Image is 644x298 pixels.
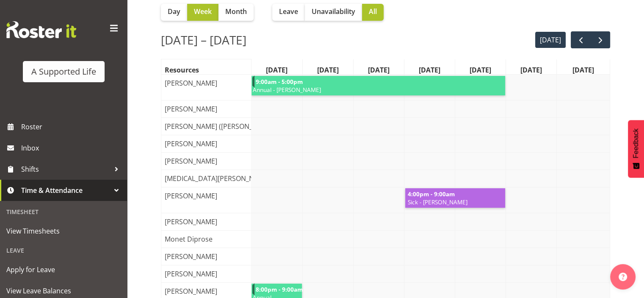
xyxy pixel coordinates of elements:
[163,78,219,88] span: [PERSON_NAME]
[279,6,298,17] span: Leave
[161,31,246,49] h2: [DATE] – [DATE]
[619,273,627,281] img: help-xxl-2.png
[194,6,212,17] span: Week
[264,65,289,75] span: [DATE]
[2,259,125,280] a: Apply for Leave
[255,285,303,293] span: 8:00pm - 9:00am
[6,225,121,237] span: View Timesheets
[369,6,377,17] span: All
[272,4,305,21] button: Leave
[225,6,247,17] span: Month
[163,269,219,279] span: [PERSON_NAME]
[628,120,644,178] button: Feedback - Show survey
[312,6,355,17] span: Unavailability
[163,173,272,184] span: [MEDICAL_DATA][PERSON_NAME]
[163,286,219,296] span: [PERSON_NAME]
[2,220,125,242] a: View Timesheets
[407,198,503,206] span: Sick - [PERSON_NAME]
[417,65,442,75] span: [DATE]
[21,142,123,154] span: Inbox
[468,65,493,75] span: [DATE]
[163,104,219,114] span: [PERSON_NAME]
[305,4,362,21] button: Unavailability
[315,65,340,75] span: [DATE]
[163,251,219,262] span: [PERSON_NAME]
[519,65,544,75] span: [DATE]
[255,78,304,86] span: 9:00am - 5:00pm
[6,263,121,276] span: Apply for Leave
[6,284,121,297] span: View Leave Balances
[571,31,591,49] button: prev
[2,242,125,259] div: Leave
[163,156,219,166] span: [PERSON_NAME]
[571,65,596,75] span: [DATE]
[6,21,76,38] img: Rosterit website logo
[632,128,640,158] span: Feedback
[163,217,219,227] span: [PERSON_NAME]
[21,120,123,133] span: Roster
[366,65,391,75] span: [DATE]
[407,190,456,198] span: 4:00pm - 9:00am
[218,4,254,21] button: Month
[590,31,610,49] button: next
[535,32,566,48] button: [DATE]
[168,6,180,17] span: Day
[21,163,110,175] span: Shifts
[163,191,219,201] span: [PERSON_NAME]
[2,203,125,220] div: Timesheet
[31,65,96,78] div: A Supported Life
[252,86,503,94] span: Annual - [PERSON_NAME]
[161,4,187,21] button: Day
[362,4,384,21] button: All
[187,4,218,21] button: Week
[163,139,219,149] span: [PERSON_NAME]
[163,234,214,244] span: Monet Diprose
[163,121,332,131] span: [PERSON_NAME] ([PERSON_NAME]) [PERSON_NAME]
[21,184,110,197] span: Time & Attendance
[163,65,201,75] span: Resources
